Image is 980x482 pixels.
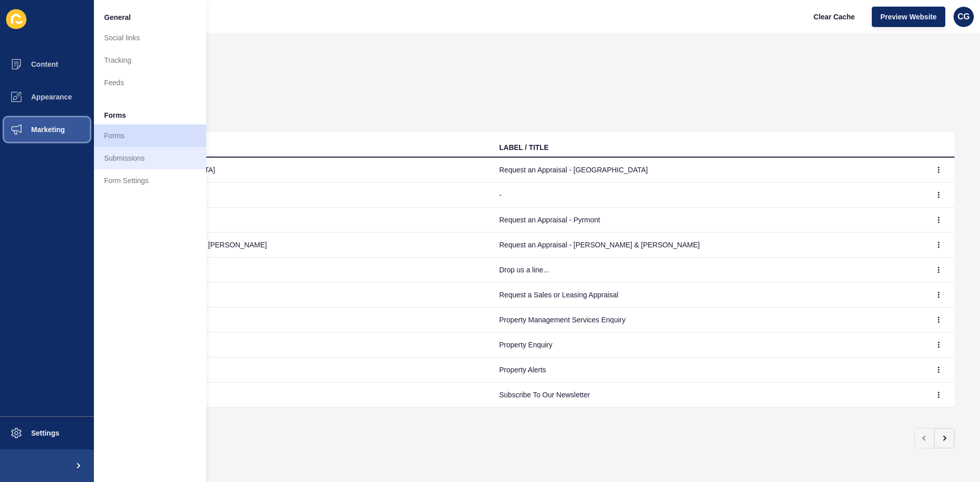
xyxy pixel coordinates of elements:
td: Property Management Services Enquiry 1 [58,308,491,333]
span: Forms [104,110,126,120]
td: Request an Appraisal - Pyrmont [58,208,491,233]
span: Clear Cache [814,12,855,22]
a: Feeds [94,71,206,94]
button: Preview Website [872,7,945,27]
a: Forms [94,124,206,147]
td: Request an Appraisal - [GEOGRAPHIC_DATA] [58,158,491,183]
td: Request an Appraisal - [PERSON_NAME] & [PERSON_NAME] [58,233,491,258]
td: Request a Sales or Leasing Appraisal [491,283,924,308]
h1: Forms [58,59,954,73]
a: Submissions [94,147,206,169]
td: Contact Us 1 [58,258,491,283]
td: Request an Appraisal - [GEOGRAPHIC_DATA] [491,158,924,183]
div: LABEL / TITLE [499,142,549,153]
span: Preview Website [880,12,937,22]
td: Subscribe To Our Newsletter 1 [58,383,491,408]
span: General [104,12,131,22]
td: Property Alerts 1 [58,358,491,383]
button: Clear Cache [805,7,864,27]
td: Request an Appraisal - [PERSON_NAME] & [PERSON_NAME] [491,233,924,258]
td: Property Alerts [491,358,924,383]
td: - [491,183,924,208]
a: Social links [94,27,206,49]
td: Subscribe To Our Newsletter [491,383,924,408]
td: Property Management Services Enquiry [491,308,924,333]
a: Form Settings [94,169,206,192]
td: - [58,183,491,208]
td: Drop us a line... [491,258,924,283]
p: Create/edit forms [58,73,954,95]
td: Property Enquiry 1 [58,333,491,358]
td: Request an Appraisal - Pyrmont [491,208,924,233]
a: Tracking [94,49,206,71]
td: Request a Sales or Leasing Appraisal 1 [58,283,491,308]
td: Property Enquiry [491,333,924,358]
span: CG [958,12,970,22]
